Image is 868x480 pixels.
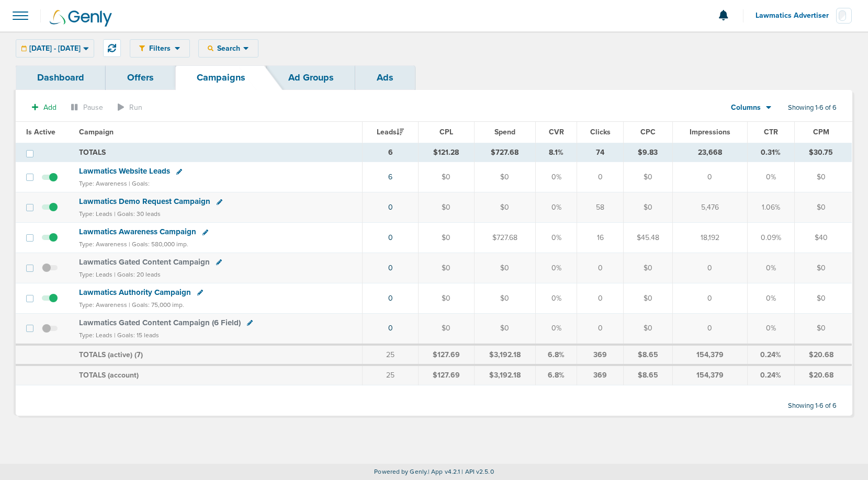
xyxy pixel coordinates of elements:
td: 154,379 [672,345,747,365]
td: $0 [794,283,852,313]
small: Type: Leads [79,271,112,278]
span: Add [43,103,57,112]
td: 154,379 [672,365,747,385]
td: $0 [623,283,672,313]
span: Lawmatics Awareness Campaign [79,227,196,236]
td: $0 [474,162,536,192]
td: $0 [474,313,536,344]
td: $20.68 [794,365,852,385]
td: 0% [747,283,794,313]
td: 6 [363,143,419,162]
td: 0% [536,283,577,313]
a: 0 [388,264,393,272]
td: $8.65 [623,345,672,365]
td: 0.09% [747,223,794,253]
td: 0% [747,253,794,283]
span: Lawmatics Website Leads [79,166,170,176]
a: 0 [388,324,393,333]
a: Campaigns [175,65,267,90]
small: Type: Awareness [79,180,127,187]
span: | API v2.5.0 [461,468,493,475]
td: $30.75 [794,143,852,162]
span: CVR [549,128,564,136]
span: Lawmatics Gated Content Campaign [79,257,210,267]
a: Offers [106,65,175,90]
td: $0 [794,192,852,223]
td: $9.83 [623,143,672,162]
span: Lawmatics Authority Campaign [79,288,191,297]
a: Ad Groups [267,65,355,90]
td: 8.1% [536,143,577,162]
a: 0 [388,233,393,242]
td: $0 [419,313,475,344]
td: 0 [577,313,624,344]
td: $0 [623,192,672,223]
td: TOTALS [73,143,363,162]
td: 58 [577,192,624,223]
a: Ads [355,65,415,90]
small: | Goals: [129,180,150,187]
a: Dashboard [16,65,106,90]
button: Add [26,100,62,115]
td: 25 [363,365,419,385]
span: Lawmatics Demo Request Campaign [79,197,210,206]
td: $3,192.18 [474,365,536,385]
td: 0 [672,313,747,344]
small: Type: Leads [79,210,112,218]
td: 0 [577,162,624,192]
td: $0 [419,253,475,283]
td: 1.06% [747,192,794,223]
td: $0 [474,192,536,223]
td: $727.68 [474,143,536,162]
small: | Goals: 580,000 imp. [129,241,188,248]
span: Lawmatics Gated Content Campaign (6 Field) [79,318,241,327]
td: 0.24% [747,345,794,365]
span: Spend [494,128,515,136]
a: 0 [388,203,393,212]
td: 0.24% [747,365,794,385]
td: 16 [577,223,624,253]
span: CTR [764,128,778,136]
td: 0 [577,283,624,313]
td: $0 [419,223,475,253]
td: $0 [419,283,475,313]
small: | Goals: 20 leads [114,271,161,278]
td: TOTALS (account) [73,365,363,385]
td: $727.68 [474,223,536,253]
td: $127.69 [419,345,475,365]
td: 6.8% [536,365,577,385]
span: 7 [137,350,141,359]
td: $20.68 [794,345,852,365]
td: $0 [474,283,536,313]
td: $8.65 [623,365,672,385]
td: $0 [419,192,475,223]
span: Impressions [690,128,730,136]
small: | Goals: 75,000 imp. [129,301,184,308]
td: 0 [672,253,747,283]
small: | Goals: 30 leads [114,210,161,218]
td: 0 [577,253,624,283]
td: 369 [577,365,624,385]
td: 0% [536,162,577,192]
td: 0.31% [747,143,794,162]
td: 18,192 [672,223,747,253]
td: $127.69 [419,365,475,385]
td: $0 [794,313,852,344]
span: Lawmatics Advertiser [756,12,836,19]
span: Is Active [26,128,55,136]
td: 0% [747,162,794,192]
small: | Goals: 15 leads [114,332,159,339]
td: 74 [577,143,624,162]
td: $0 [474,253,536,283]
td: $0 [419,162,475,192]
span: CPL [439,128,453,136]
td: 369 [577,345,624,365]
td: $3,192.18 [474,345,536,365]
span: Showing 1-6 of 6 [788,402,837,410]
td: $40 [794,223,852,253]
td: 23,668 [672,143,747,162]
span: Clicks [590,128,611,136]
td: 0% [536,192,577,223]
td: $0 [794,162,852,192]
td: 6.8% [536,345,577,365]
